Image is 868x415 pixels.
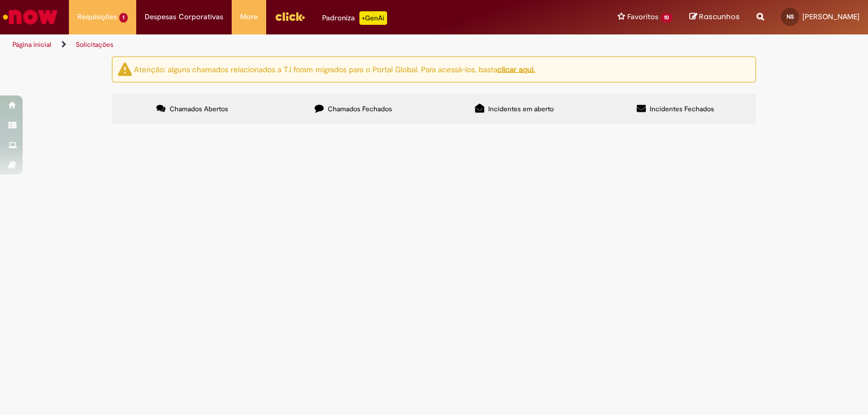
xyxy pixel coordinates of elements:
img: ServiceNow [1,6,59,28]
a: Página inicial [12,40,51,49]
span: Incidentes Fechados [650,104,714,113]
span: Favoritos [627,11,658,23]
a: Solicitações [76,40,114,49]
ul: Trilhas de página [8,34,570,55]
img: click_logo_yellow_360x200.png [275,8,305,25]
div: Padroniza [322,11,387,25]
span: 10 [661,13,672,23]
ng-bind-html: Atenção: alguns chamados relacionados a T.I foram migrados para o Portal Global. Para acessá-los,... [134,64,535,74]
a: Rascunhos [689,12,740,23]
span: Despesas Corporativas [145,11,223,23]
p: +GenAi [359,11,387,25]
span: 1 [119,13,128,23]
span: Chamados Fechados [328,104,392,113]
span: [PERSON_NAME] [802,12,860,21]
span: Incidentes em aberto [488,104,554,113]
span: Rascunhos [699,11,740,22]
span: More [240,11,258,23]
span: Requisições [77,11,117,23]
a: clicar aqui. [497,64,535,74]
span: NS [787,13,794,20]
span: Chamados Abertos [170,104,228,113]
